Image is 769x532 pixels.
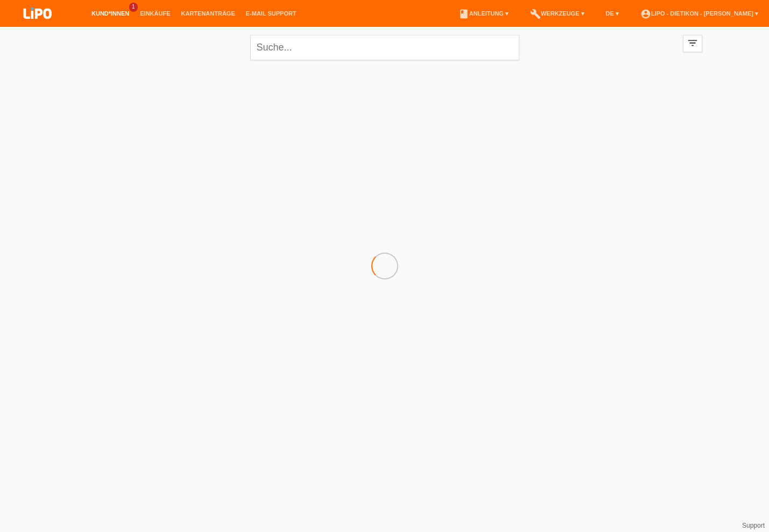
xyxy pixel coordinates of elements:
a: buildWerkzeuge ▾ [525,10,590,17]
a: bookAnleitung ▾ [453,10,514,17]
i: account_circle [640,9,651,19]
a: account_circleLIPO - Dietikon - [PERSON_NAME] ▾ [635,10,764,17]
i: build [530,9,541,19]
a: LIPO pay [11,22,65,30]
a: DE ▾ [601,10,624,17]
i: filter_list [687,37,699,49]
span: 1 [129,3,138,12]
input: Suche... [250,35,519,60]
i: book [458,9,469,19]
a: Einkäufe [135,10,175,17]
a: Support [742,522,765,529]
a: Kund*innen [86,10,135,17]
a: E-Mail Support [241,10,302,17]
a: Kartenanträge [176,10,241,17]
